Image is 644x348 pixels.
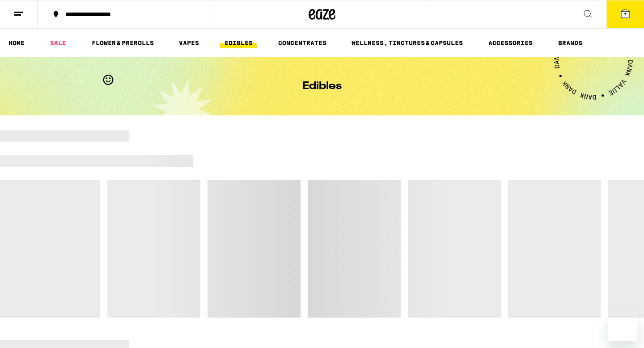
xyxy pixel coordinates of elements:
span: 7 [624,12,627,17]
a: FLOWER & PREROLLS [87,38,158,48]
a: SALE [46,38,71,48]
a: CONCENTRATES [274,38,331,48]
iframe: Button to launch messaging window [608,312,637,341]
a: VAPES [174,38,203,48]
a: ACCESSORIES [484,38,537,48]
a: WELLNESS, TINCTURES & CAPSULES [347,38,467,48]
button: 7 [606,0,644,28]
a: HOME [4,38,29,48]
a: EDIBLES [220,38,257,48]
a: BRANDS [554,38,587,48]
h1: Edibles [302,81,342,92]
